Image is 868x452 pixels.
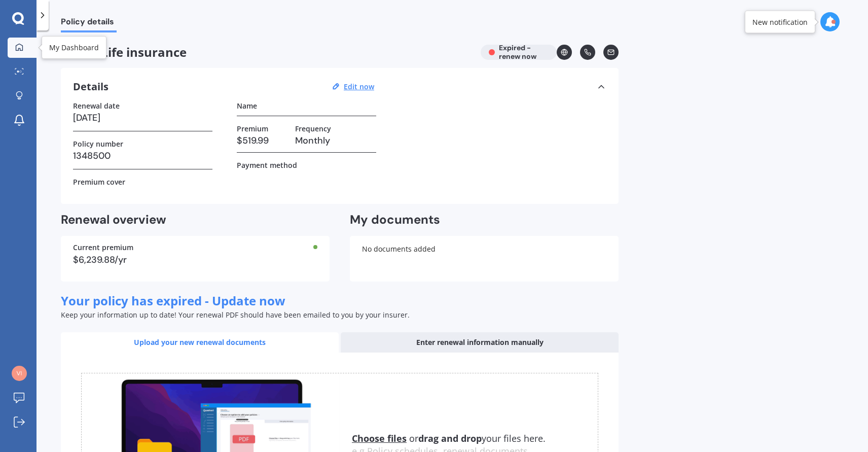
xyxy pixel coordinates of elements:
[61,332,339,353] div: Upload your new renewal documents
[73,140,123,148] label: Policy number
[352,432,407,444] u: Choose files
[73,255,317,264] div: $6,239.88/yr
[73,110,212,125] h3: [DATE]
[237,161,297,169] label: Payment method
[341,82,377,91] button: Edit now
[352,432,546,444] span: or your files here.
[237,133,287,148] h3: $519.99
[61,292,285,309] span: Your policy has expired - Update now
[61,17,117,30] span: Policy details
[237,101,257,110] label: Name
[295,133,376,148] h3: Monthly
[12,366,27,381] img: 090ae0ebdca4cc092440aee9ee7e908d
[61,212,330,228] h2: Renewal overview
[49,43,99,53] div: My Dashboard
[73,178,125,186] label: Premium cover
[73,244,317,251] div: Current premium
[350,212,440,228] h2: My documents
[73,80,108,93] h3: Details
[752,17,808,27] div: New notification
[341,332,619,353] div: Enter renewal information manually
[295,124,331,133] label: Frequency
[237,124,268,133] label: Premium
[73,101,120,110] label: Renewal date
[418,432,482,444] b: drag and drop
[344,82,374,91] u: Edit now
[61,310,410,320] span: Keep your information up to date! Your renewal PDF should have been emailed to you by your insurer.
[73,148,212,163] h3: 1348500
[61,45,473,60] span: Life insurance
[350,236,619,282] div: No documents added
